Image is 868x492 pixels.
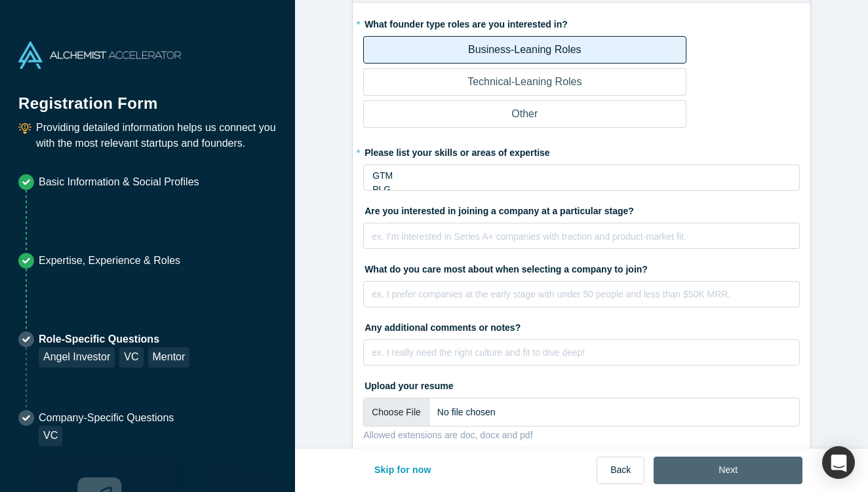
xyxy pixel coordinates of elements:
[363,258,800,276] label: What do you care most about when selecting a company to join?
[39,174,199,190] p: Basic Information & Social Profiles
[372,344,791,370] div: rdw-editor
[39,253,180,269] p: Expertise, Experience & Roles
[363,316,800,335] label: Any additional comments or notes?
[372,184,391,195] span: PLG
[119,347,143,368] div: VC
[148,347,190,368] div: Mentor
[372,286,791,312] div: rdw-editor
[363,223,800,249] div: rdw-wrapper
[18,41,181,69] img: Alchemist Accelerator Logo
[363,428,800,442] div: Allowed extensions are doc, docx and pdf
[39,410,174,426] p: Company-Specific Questions
[511,106,538,122] p: Other
[372,169,791,195] div: rdw-editor
[361,457,445,484] button: Skip for now
[363,200,800,218] label: Are you interested in joining a company at a particular stage?
[363,375,800,393] label: Upload your resume
[363,339,800,366] div: rdw-wrapper
[372,170,393,181] span: GTM
[363,13,800,31] label: What founder type roles are you interested in?
[597,457,644,484] button: Back
[468,42,582,58] p: Business-Leaning Roles
[363,281,800,307] div: rdw-wrapper
[654,457,802,484] button: Next
[39,426,62,446] div: VC
[36,120,277,151] p: Providing detailed information helps us connect you with the most relevant startups and founders.
[363,164,800,191] div: rdw-wrapper
[467,74,582,90] p: Technical-Leaning Roles
[372,227,791,254] div: rdw-editor
[18,78,277,115] h1: Registration Form
[39,347,115,368] div: Angel Investor
[363,142,800,160] label: Please list your skills or areas of expertise
[39,331,189,347] p: Role-Specific Questions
